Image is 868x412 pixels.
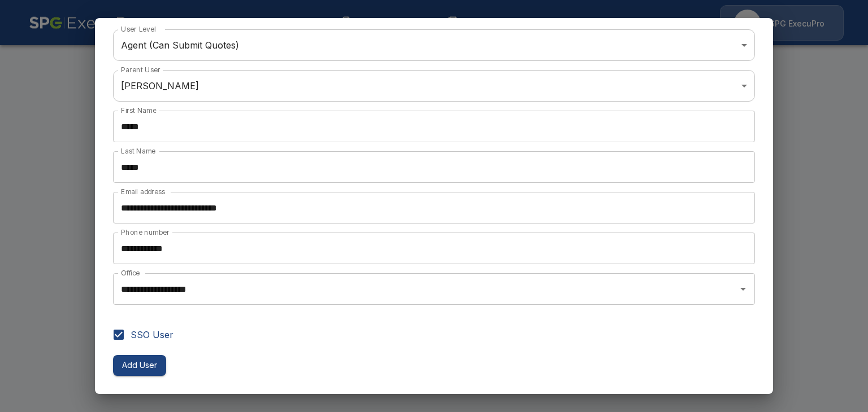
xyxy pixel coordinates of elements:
[121,268,140,278] label: Office
[735,281,751,297] button: Open
[113,70,755,102] div: [PERSON_NAME]
[121,227,170,237] label: Phone number
[121,106,156,115] label: First Name
[121,146,155,156] label: Last Name
[131,328,173,341] span: SSO User
[121,24,156,34] label: User Level
[113,29,755,61] div: Agent (Can Submit Quotes)
[121,65,160,74] label: Parent User
[121,187,165,196] label: Email address
[113,355,166,376] button: Add User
